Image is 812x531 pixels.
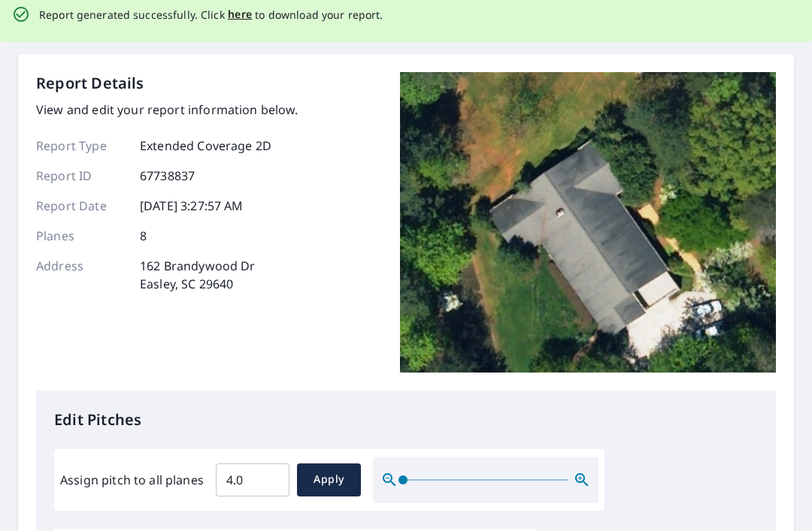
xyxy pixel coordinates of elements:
[36,101,298,119] p: View and edit your report information below.
[297,463,361,496] button: Apply
[140,197,244,215] p: [DATE] 3:27:57 AM
[36,197,126,215] p: Report Date
[36,167,126,185] p: Report ID
[400,72,776,373] img: Top image
[140,167,195,185] p: 67738837
[140,257,256,293] p: 162 Brandywood Dr Easley, SC 29640
[36,137,126,155] p: Report Type
[36,72,144,95] p: Report Details
[39,5,383,24] p: Report generated successfully. Click to download your report.
[140,227,147,245] p: 8
[309,470,349,489] span: Apply
[60,471,204,489] label: Assign pitch to all planes
[36,227,126,245] p: Planes
[228,5,253,24] button: here
[216,459,289,501] input: 00.0
[54,409,758,431] p: Edit Pitches
[36,257,126,293] p: Address
[140,137,271,155] p: Extended Coverage 2D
